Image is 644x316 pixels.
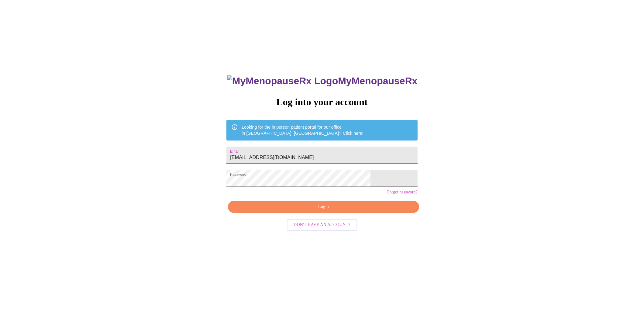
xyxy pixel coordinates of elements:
[226,96,417,108] h3: Log into your account
[287,219,357,231] button: Don't have an account?
[294,221,350,229] span: Don't have an account?
[343,131,363,136] a: Click here!
[285,222,359,227] a: Don't have an account?
[387,190,418,195] a: Forgot password?
[227,75,418,87] h3: MyMenopauseRx
[227,75,338,87] img: MyMenopauseRx Logo
[235,203,412,211] span: Login
[242,122,363,139] div: Looking for the in person patient portal for our office in [GEOGRAPHIC_DATA], [GEOGRAPHIC_DATA]?
[228,201,419,213] button: Login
